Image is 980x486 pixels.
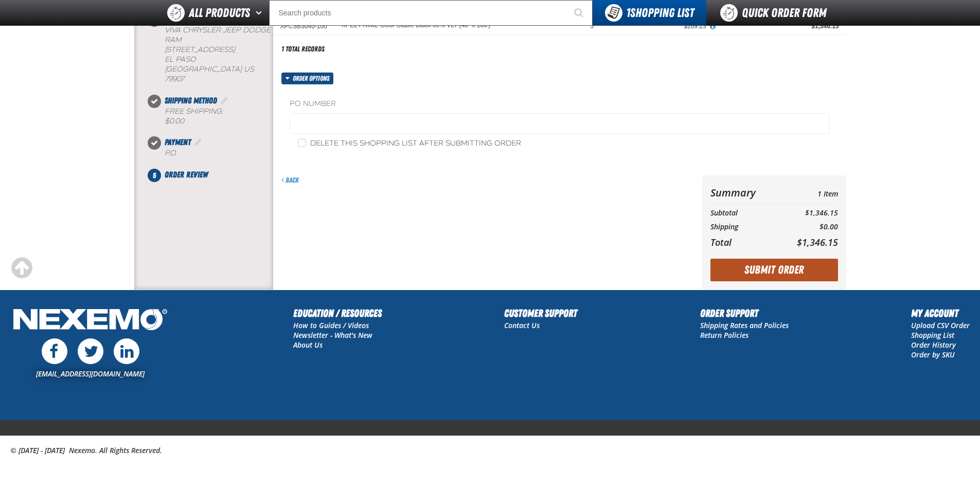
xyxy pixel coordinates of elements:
[165,26,271,44] span: Viva Chrysler Jeep Dodge Ram
[10,305,170,336] img: Nexemo Logo
[710,184,777,202] th: Summary
[36,369,145,379] a: [EMAIL_ADDRESS][DOMAIN_NAME]
[165,45,235,54] span: [STREET_ADDRESS]
[298,139,306,147] input: Delete this shopping list after submitting order
[710,220,777,234] th: Shipping
[911,305,970,321] h2: My Account
[777,206,838,220] td: $1,346.15
[154,169,273,181] li: Order Review. Step 5 of 5. Not Completed
[281,73,334,84] button: Order options
[721,22,839,30] div: $1,346.15
[154,95,273,137] li: Shipping Method. Step 3 of 5. Completed
[710,234,777,250] th: Total
[293,330,372,340] a: Newsletter - What's New
[189,4,250,22] span: All Products
[911,320,970,330] a: Upload CSV Order
[281,44,325,54] div: 1 total records
[911,350,955,359] a: Order by SKU
[911,330,954,340] a: Shopping List
[700,330,749,340] a: Return Policies
[777,184,838,202] td: 1 Item
[797,236,838,248] span: $1,346.15
[504,320,540,330] a: Contact Us
[154,136,273,169] li: Payment. Step 4 of 5. Completed
[504,305,577,321] h2: Customer Support
[193,137,203,147] a: Edit Payment
[298,139,521,149] label: Delete this shopping list after submitting order
[342,22,490,29] a: XPEL PRIME Color Stable Black 30% VLT (40" x 100')
[293,340,323,350] a: About Us
[700,320,789,330] a: Shipping Rates and Policies
[165,65,242,74] span: [GEOGRAPHIC_DATA]
[165,55,196,64] span: EL PASO
[165,75,184,83] bdo: 79907
[273,18,334,35] td: XPCSB3040-100
[626,6,694,20] span: Shopping List
[244,65,254,74] span: US
[293,73,333,84] span: Order options
[148,169,161,182] span: 5
[165,149,273,158] div: P.O.
[626,6,630,20] strong: 1
[154,13,273,94] li: Shipping Information. Step 2 of 5. Completed
[710,259,838,281] button: Submit Order
[281,176,299,184] a: Back
[165,117,184,125] strong: $0.00
[290,99,830,109] label: PO Number
[165,170,208,179] span: Order Review
[706,22,720,31] button: View All Prices for XPEL PRIME Color Stable Black 30% VLT (40" x 100')
[608,22,706,30] div: $269.23
[777,220,838,234] td: $0.00
[293,320,369,330] a: How to Guides / Videos
[591,23,594,30] span: 5
[293,305,382,321] h2: Education / Resources
[219,96,229,105] a: Edit Shipping Method
[710,206,777,220] th: Subtotal
[165,96,217,105] span: Shipping Method
[10,257,33,279] div: Scroll to the top
[165,137,191,147] span: Payment
[700,305,789,321] h2: Order Support
[165,107,273,127] div: Free Shipping:
[911,340,956,350] a: Order History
